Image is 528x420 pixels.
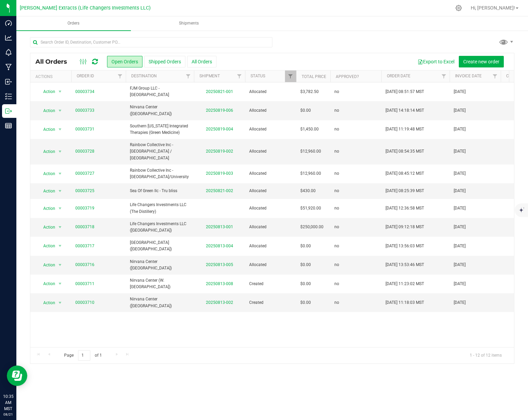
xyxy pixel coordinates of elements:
[56,169,64,178] span: select
[37,298,56,308] span: Action
[454,170,466,177] span: [DATE]
[37,125,56,134] span: Action
[37,260,56,270] span: Action
[454,205,466,212] span: [DATE]
[300,205,321,212] span: $51,920.00
[334,126,339,133] span: no
[37,279,56,289] span: Action
[300,243,311,249] span: $0.00
[234,71,245,82] a: Filter
[386,89,424,95] span: [DATE] 08:51:57 MST
[130,123,190,136] span: Southern [US_STATE] Integrated Therapies (Green Medicine)
[75,126,94,133] a: 00003731
[463,59,499,64] span: Create new order
[3,393,13,412] p: 10:35 AM MST
[35,58,74,65] span: All Orders
[37,169,56,178] span: Action
[30,37,272,47] input: Search Order ID, Destination, Customer PO...
[300,224,323,230] span: $250,000.00
[249,89,292,95] span: Allocated
[454,262,466,268] span: [DATE]
[454,89,466,95] span: [DATE]
[454,148,466,155] span: [DATE]
[75,89,94,95] a: 00003734
[249,148,292,155] span: Allocated
[251,74,265,78] a: Status
[336,74,359,79] a: Approved?
[206,300,233,305] a: 20250813-002
[75,224,94,230] a: 00003718
[249,107,292,114] span: Allocated
[300,89,319,95] span: $3,782.50
[56,279,64,289] span: select
[334,170,339,177] span: no
[5,122,12,129] inline-svg: Reports
[37,204,56,213] span: Action
[454,281,466,287] span: [DATE]
[206,224,233,229] a: 20250813-001
[58,350,107,361] span: Page of 1
[7,365,27,386] iframe: Resource center
[249,170,292,177] span: Allocated
[386,126,424,133] span: [DATE] 11:19:48 MST
[454,126,466,133] span: [DATE]
[130,239,190,252] span: [GEOGRAPHIC_DATA] ([GEOGRAPHIC_DATA])
[37,241,56,251] span: Action
[206,171,233,176] a: 20250819-003
[249,281,292,287] span: Created
[5,20,12,27] inline-svg: Dashboard
[77,74,94,78] a: Order ID
[56,222,64,232] span: select
[130,259,190,271] span: Nirvana Center ([GEOGRAPHIC_DATA])
[75,299,94,306] a: 00003710
[107,56,142,67] button: Open Orders
[454,299,466,306] span: [DATE]
[300,262,311,268] span: $0.00
[187,56,216,67] button: All Orders
[75,188,94,194] a: 00003725
[78,350,90,361] input: 1
[56,204,64,213] span: select
[302,74,326,79] a: Total Price
[386,281,424,287] span: [DATE] 11:23:02 MST
[35,74,69,79] div: Actions
[130,188,190,194] span: Sea Of Green llc - Tru bliss
[75,170,94,177] a: 00003727
[132,16,246,31] a: Shipments
[300,188,316,194] span: $430.00
[56,147,64,156] span: select
[206,188,233,193] a: 20250821-002
[334,224,339,230] span: no
[75,107,94,114] a: 00003733
[334,262,339,268] span: no
[5,78,12,85] inline-svg: Inbound
[206,108,233,113] a: 20250819-006
[386,205,424,212] span: [DATE] 12:36:58 MST
[130,167,190,180] span: Rainbow Collective Inc - [GEOGRAPHIC_DATA]/University
[454,107,466,114] span: [DATE]
[285,71,296,82] a: Filter
[206,127,233,131] a: 20250819-004
[37,222,56,232] span: Action
[206,89,233,94] a: 20250821-001
[75,262,94,268] a: 00003716
[386,299,424,306] span: [DATE] 11:18:03 MST
[438,71,450,82] a: Filter
[56,106,64,115] span: select
[5,49,12,56] inline-svg: Monitoring
[249,205,292,212] span: Allocated
[56,186,64,196] span: select
[5,64,12,71] inline-svg: Manufacturing
[334,281,339,287] span: no
[334,243,339,249] span: no
[334,148,339,155] span: no
[455,74,482,78] a: Invoice Date
[300,148,321,155] span: $12,960.00
[206,149,233,154] a: 20250819-002
[386,188,424,194] span: [DATE] 08:25:39 MST
[144,56,185,67] button: Shipped Orders
[300,107,311,114] span: $0.00
[16,16,131,31] a: Orders
[75,148,94,155] a: 00003728
[489,71,501,82] a: Filter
